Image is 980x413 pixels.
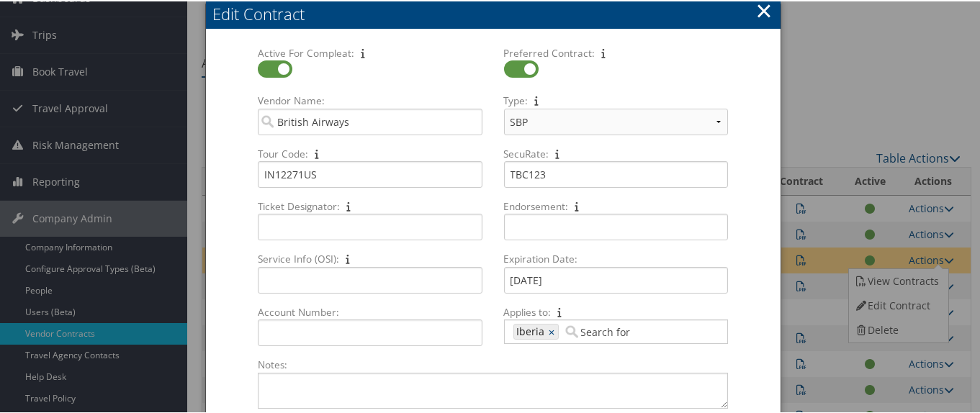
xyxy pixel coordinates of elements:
[252,198,487,212] label: Ticket Designator:
[252,304,487,318] label: Account Number:
[504,265,728,292] input: Expiration Date:
[498,250,734,265] label: Expiration Date:
[504,212,728,239] input: Endorsement:
[498,45,734,59] label: Preferred Contract:
[514,323,545,337] span: Iberia
[498,145,734,160] label: SecuRate:
[213,1,781,24] div: Edit Contract
[258,212,482,239] input: Ticket Designator:
[252,145,487,160] label: Tour Code:
[258,371,727,407] textarea: Notes:
[504,160,728,186] input: SecuRate:
[252,356,733,371] label: Notes:
[562,323,643,337] input: Applies to: Iberia×
[258,318,482,345] input: Account Number:
[498,92,734,106] label: Type:
[252,92,487,106] label: Vendor Name:
[498,198,734,212] label: Endorsement:
[258,160,482,186] input: Tour Code:
[258,265,482,292] input: Service Info (OSI):
[252,45,487,59] label: Active For Compleat:
[549,323,558,337] a: ×
[258,107,482,134] input: Vendor Name:
[252,250,487,265] label: Service Info (OSI):
[504,107,728,134] select: Type:
[498,304,734,318] label: Applies to:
